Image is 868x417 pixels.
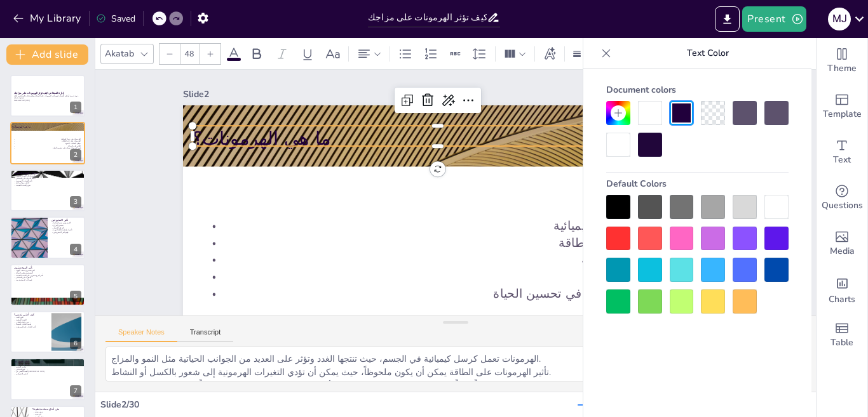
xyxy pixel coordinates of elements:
[14,272,81,274] p: الحساسية وتقلب المزاج
[70,291,81,302] div: 5
[14,373,81,376] p: الدعم الاجتماعي
[822,199,863,213] span: Questions
[14,180,81,182] p: تأثير التغيرات الهرمونية
[10,358,85,400] div: 7
[833,153,851,167] span: Text
[540,44,559,64] div: Text effects
[14,95,81,99] p: دورة تدريبية أونلاين للفتيات لفهم تأثير الهرمونات على المشاعر وكيفية إدارة المزاج من خلال خطوات ع...
[14,100,81,102] p: Generated with [URL]
[10,122,85,164] div: https://cdn.sendsteps.com/images/logo/sendsteps_logo_white.pnghttps://cdn.sendsteps.com/images/lo...
[205,251,696,268] p: تنظيم العمليات الحيوية
[10,75,85,117] div: https://cdn.sendsteps.com/images/logo/sendsteps_logo_white.pnghttps://cdn.sendsteps.com/images/lo...
[606,79,789,101] div: Document colors
[51,225,81,227] p: تحسين المزاج
[10,216,85,258] div: https://cdn.sendsteps.com/images/logo/sendsteps_logo_white.pnghttps://cdn.sendsteps.com/images/lo...
[193,126,684,151] p: ما هي الهرمونات؟
[11,125,79,129] p: ما هي الهرمونات؟
[177,328,234,342] button: Transcript
[570,44,584,64] div: Border settings
[205,285,696,302] p: فهم الهرمونات يساعد في تحسين الحياة
[105,328,177,342] button: Speaker Notes
[829,293,855,307] span: Charts
[70,149,81,161] div: 2
[14,171,81,175] p: مراحل الدورة الشهرية
[14,313,48,317] p: كيف أعتني بنفسي؟
[14,321,48,324] p: شرب الماء الكافي
[14,91,64,95] strong: إدارة المشاعر: كيف تؤثر الهرمونات على مزاجك
[10,169,85,211] div: https://cdn.sendsteps.com/images/logo/sendsteps_logo_white.pnghttps://cdn.sendsteps.com/images/lo...
[32,411,81,413] p: نزيف شديد
[183,88,592,100] div: Slide 2
[14,177,81,180] p: أهمية التعرف على المشاعر
[14,368,81,371] p: فهم المشاعر
[70,102,81,113] div: 1
[14,319,48,321] p: التغذية السليمة
[14,364,81,366] p: استخدام مفكرة الدورة
[6,44,88,65] button: Add slide
[817,312,867,358] div: Add a table
[14,175,81,177] p: أربع مراحل للدورة الشهرية
[14,361,81,364] p: إدارة المشاعر
[70,244,81,255] div: 4
[817,221,867,267] div: Add images, graphics, shapes or video
[823,107,862,121] span: Template
[13,140,81,142] p: الهرمونات تؤثر على الطاقة
[13,142,81,145] p: تنظيم العمليات الحيوية
[831,336,853,350] span: Table
[14,266,81,270] p: تأثير البروجسترون
[828,8,851,30] div: M J
[830,244,855,258] span: Media
[70,338,81,349] div: 6
[14,269,81,272] p: البروجسترون يسبب الهدوء
[14,276,81,279] p: التغيرات في المشاعر
[501,44,529,64] div: Column Count
[10,264,85,306] div: https://cdn.sendsteps.com/images/logo/sendsteps_logo_white.pnghttps://cdn.sendsteps.com/images/lo...
[51,227,81,229] p: التركيز الأفضل
[205,217,696,234] p: الهرمونات هي رسل كيميائية
[368,8,487,27] input: Insert title
[606,173,789,195] div: Default Colors
[70,385,81,397] div: 7
[817,38,867,84] div: Change the overall theme
[51,218,81,222] p: تأثير الاستروجين
[14,366,81,369] p: تمارين التنفس
[14,324,48,326] p: أهمية العادات الصحية
[14,182,81,184] p: التكيف مع المراحل
[817,129,867,175] div: Add text boxes
[14,274,81,277] p: تأثير البروجسترون على الصحة النفسية
[14,279,81,281] p: فهم تأثير البروجسترون
[100,399,578,411] div: Slide 2 / 30
[715,6,740,32] button: Export to PowerPoint
[13,147,81,149] p: فهم الهرمونات يساعد في تحسين الحياة
[616,38,799,69] p: Text Color
[105,347,806,381] textarea: الهرمونات تعمل كرسل كيميائية في الجسم، حيث تنتجها الغدد وتؤثر على العديد من الجوانب الحياتية مثل ...
[205,268,696,285] p: التأثير على المزاج
[817,84,867,129] div: Add ready made slides
[817,267,867,312] div: Add charts and graphs
[14,326,48,328] p: تأثير العادات على الهرمونات
[96,13,135,25] div: Saved
[10,311,85,353] div: https://cdn.sendsteps.com/images/logo/sendsteps_logo_white.pnghttps://cdn.sendsteps.com/images/lo...
[13,145,81,147] p: التأثير على المزاج
[51,232,81,234] p: فهم تأثير الاستروجين
[32,407,81,411] p: متى أحتاج مساعدة طبية؟
[742,6,806,32] button: Present
[13,138,81,140] p: الهرمونات هي رسل كيميائية
[10,8,86,29] button: My Library
[32,413,81,416] p: ألم شديد
[14,184,81,187] p: تعزيز الصحة النفسية
[51,222,81,225] p: الاستروجين يعزز النشاط
[817,175,867,221] div: Get real-time input from your audience
[51,229,81,232] p: تأثيرات إيجابية خلال الدورة
[828,6,851,32] button: M J
[14,317,48,319] p: النوم الجيد
[102,45,137,62] div: Akatab
[827,62,857,76] span: Theme
[205,234,696,251] p: الهرمونات تؤثر على الطاقة
[14,371,81,373] p: أهمية التعبير عن [DEMOGRAPHIC_DATA]
[70,196,81,208] div: 3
